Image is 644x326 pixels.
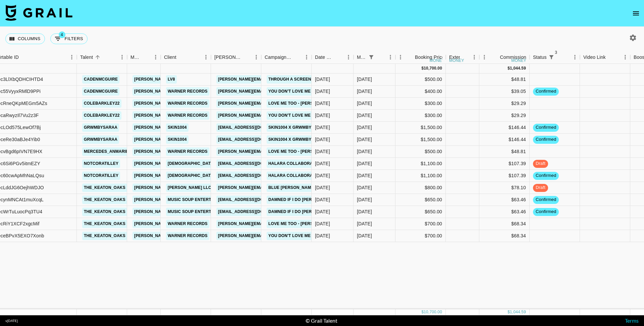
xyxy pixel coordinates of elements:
[132,87,242,96] a: [PERSON_NAME][EMAIL_ADDRESS][DOMAIN_NAME]
[132,196,242,204] a: [PERSON_NAME][EMAIL_ADDRESS][DOMAIN_NAME]
[82,232,127,240] a: the_keaton_oaks
[82,111,121,120] a: colebarkley22
[500,51,526,64] div: Commission
[357,136,372,143] div: Aug '25
[395,74,446,86] div: $500.00
[315,160,330,167] div: 7/31/2025
[117,52,127,62] button: Menu
[511,59,526,63] div: money
[315,232,330,239] div: 8/7/2025
[315,124,330,131] div: 7/10/2025
[315,196,330,203] div: 7/31/2025
[132,208,242,216] a: [PERSON_NAME][EMAIL_ADDRESS][DOMAIN_NAME]
[421,309,424,315] div: $
[82,87,119,96] a: cadenmcguire
[132,135,242,144] a: [PERSON_NAME][EMAIL_ADDRESS][DOMAIN_NAME]
[395,170,446,182] div: $1,100.00
[479,98,530,110] div: $29.29
[533,51,547,64] div: Status
[395,86,446,98] div: $400.00
[507,66,510,71] div: $
[82,75,119,84] a: cadenmcguire
[580,51,630,64] div: Video Link
[421,66,424,71] div: $
[127,51,161,64] div: Manager
[216,208,291,216] a: [EMAIL_ADDRESS][DOMAIN_NAME]
[547,52,556,62] div: 3 active filters
[5,33,45,44] button: Select columns
[141,52,151,62] button: Sort
[67,52,77,62] button: Menu
[449,59,464,63] div: money
[267,172,324,180] a: Halara collaboration
[216,75,326,84] a: [PERSON_NAME][EMAIL_ADDRESS][DOMAIN_NAME]
[267,111,392,120] a: You Don't Love Me Anymore - [PERSON_NAME] & CCREV
[479,86,530,98] div: $39.05
[357,100,372,107] div: Aug '25
[395,182,446,194] div: $800.00
[82,99,121,108] a: colebarkley22
[606,52,615,62] button: Sort
[479,110,530,122] div: $29.29
[132,147,242,156] a: [PERSON_NAME][EMAIL_ADDRESS][DOMAIN_NAME]
[395,98,446,110] div: $300.00
[132,75,242,84] a: [PERSON_NAME][EMAIL_ADDRESS][DOMAIN_NAME]
[395,206,446,218] div: $650.00
[460,52,469,62] button: Sort
[166,87,209,96] a: Warner Records
[479,182,530,194] div: $78.10
[533,136,559,143] span: confirmed
[216,147,360,156] a: [PERSON_NAME][EMAIL_ADDRESS][PERSON_NAME][DOMAIN_NAME]
[166,135,189,144] a: SKIN1004
[334,52,343,62] button: Sort
[251,52,261,62] button: Menu
[357,76,372,83] div: Aug '25
[166,159,216,168] a: [DEMOGRAPHIC_DATA]
[395,122,446,134] div: $1,500.00
[166,208,231,216] a: Music Soup Entertainment
[315,184,330,191] div: 6/20/2025
[507,309,510,315] div: $
[166,184,213,192] a: [PERSON_NAME] LLC
[479,74,530,86] div: $48.81
[267,220,378,228] a: Love Me Too - [PERSON_NAME] Fremont & CCREV
[533,173,559,179] span: confirmed
[376,52,385,62] button: Sort
[166,196,231,204] a: Music Soup Entertainment
[267,147,378,156] a: Love Me Too - [PERSON_NAME] Fremont & CCREV
[315,76,330,83] div: 8/11/2025
[357,184,372,191] div: Aug '25
[357,196,372,203] div: Aug '25
[510,66,526,71] div: 1,044.59
[357,124,372,131] div: Aug '25
[132,220,242,228] a: [PERSON_NAME][EMAIL_ADDRESS][DOMAIN_NAME]
[132,172,242,180] a: [PERSON_NAME][EMAIL_ADDRESS][DOMAIN_NAME]
[267,208,338,216] a: Damned If I Do [PERSON_NAME]
[315,51,334,64] div: Date Created
[59,31,65,38] span: 4
[216,123,291,132] a: [EMAIL_ADDRESS][DOMAIN_NAME]
[5,5,72,21] img: Grail Talent
[357,112,372,119] div: Aug '25
[132,184,242,192] a: [PERSON_NAME][EMAIL_ADDRESS][DOMAIN_NAME]
[82,208,127,216] a: the_keaton_oaks
[490,52,500,62] button: Sort
[166,220,209,228] a: Warner Records
[211,51,261,64] div: Booker
[216,232,360,240] a: [PERSON_NAME][EMAIL_ADDRESS][PERSON_NAME][DOMAIN_NAME]
[533,160,548,167] span: draft
[82,159,120,168] a: notcoratilley
[267,232,392,240] a: You Don't Love Me Anymore - [PERSON_NAME] & CCREV
[50,33,88,44] button: Show filters
[547,52,556,62] button: Show filters
[395,134,446,146] div: $1,500.00
[583,51,606,64] div: Video Link
[261,51,312,64] div: Campaign (Type)
[395,146,446,158] div: $500.00
[267,87,392,96] a: You Don't Love Me Anymore - [PERSON_NAME] & CCREV
[395,158,446,170] div: $1,100.00
[367,52,376,62] div: 1 active filter
[533,185,548,191] span: draft
[216,184,326,192] a: [PERSON_NAME][EMAIL_ADDRESS][DOMAIN_NAME]
[367,52,376,62] button: Show filters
